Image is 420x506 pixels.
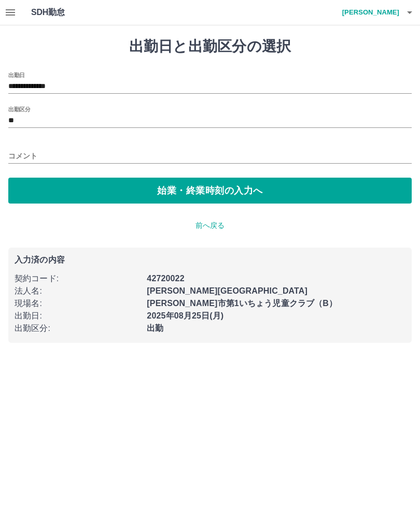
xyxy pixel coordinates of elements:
[15,285,141,297] p: 法人名 :
[15,322,141,335] p: 出勤区分 :
[147,286,307,295] b: [PERSON_NAME][GEOGRAPHIC_DATA]
[8,178,412,204] button: 始業・終業時刻の入力へ
[15,310,141,322] p: 出勤日 :
[147,324,163,332] b: 出勤
[147,311,223,320] b: 2025年08月25日(月)
[147,299,337,308] b: [PERSON_NAME]市第1いちょう児童クラブ（B）
[15,297,141,310] p: 現場名 :
[8,105,30,113] label: 出勤区分
[147,274,184,283] b: 42720022
[8,38,412,55] h1: 出勤日と出勤区分の選択
[8,71,25,79] label: 出勤日
[15,272,141,285] p: 契約コード :
[15,256,405,264] p: 入力済の内容
[8,220,412,231] p: 前へ戻る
